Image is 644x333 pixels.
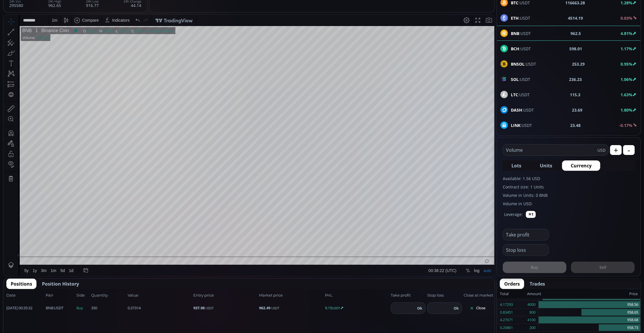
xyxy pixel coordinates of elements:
button: Currency [562,160,600,171]
b: LTC [511,92,518,97]
b: 1.63% [621,92,632,97]
span: Take profit [391,293,425,298]
b: 598.01 [569,46,582,52]
span: Trades [530,280,545,287]
b: BNSOL [511,61,524,67]
b: 23.48 [570,122,581,128]
span: Stop loss [427,293,462,298]
div: L [112,14,115,18]
span: :USDT [511,122,532,128]
div: Indicators [109,3,126,8]
button: Position History [38,279,83,289]
div: 895.69 [34,21,45,25]
span: 00:36:22 (UTC) [425,254,453,258]
span: Entry price [193,293,257,298]
div: 200 [529,324,535,332]
button: Positions [6,279,36,289]
span: Date [6,293,44,298]
span: :USDT [511,92,530,98]
div: 1 m [48,3,54,8]
button: Close [464,304,491,313]
div: 4100 [527,316,535,324]
label: Leverage: [504,211,523,217]
b: 4514.19 [568,15,583,21]
span: [DATE] 00:35:32 [6,305,44,311]
b: 937.98 [193,305,205,310]
span: Orders [504,280,520,287]
div: 958.56 [539,301,641,309]
div: Volume [19,21,31,25]
b: -0.17% [619,123,632,128]
div: 800 [529,309,535,316]
div: 0.83451 [500,309,513,316]
span: :USDT [511,76,530,82]
div: Go to [78,250,87,261]
b: ETH [511,15,519,21]
div: 962.06 [115,14,126,18]
span: 9.15 [325,305,389,311]
span: Positions [11,280,32,287]
div: 962.23 [83,14,94,18]
div: 3m [38,254,43,258]
button: Lots [503,160,530,171]
b: 962.49 [259,305,271,310]
div: 1y [29,254,34,258]
div: 4000 [527,301,535,308]
div: 0.20861 [500,324,513,332]
span: Lots [511,162,521,169]
b: 1.17% [621,46,632,51]
div: C [128,14,131,18]
button: Orders [500,279,524,289]
span: Position History [42,280,79,287]
b: DASH [511,107,522,113]
div: Compare [78,3,95,8]
label: Volume in Units: 0 BNB [503,192,635,198]
div: Toggle Log Scale [469,250,478,261]
span: 0.37314 [128,305,192,311]
button: + [610,145,622,155]
div: 5y [21,254,25,258]
small: USDT [332,306,340,310]
div: 958.68 [539,316,641,324]
small: USDT [271,306,280,310]
b: 1.80% [621,107,632,113]
span: Pair [46,293,75,298]
div: 5d [57,254,62,258]
span: Currency [571,162,592,169]
button: - [623,145,635,155]
div: 962.65 [99,14,111,18]
div: 4.27671 [500,316,513,324]
span: 350 [91,305,126,311]
span: Quantity [91,293,126,298]
div: log [471,254,476,258]
div: 1 [28,13,34,18]
b: 23.69 [572,107,582,113]
b: 236.23 [569,76,582,82]
span: Buy [76,305,89,311]
button: ✕1 [526,211,536,218]
button: Units [531,160,561,171]
button: Ok [452,305,460,311]
span: PnL [325,293,389,298]
div: O [80,14,83,18]
div: auto [480,254,488,258]
b: 0.95% [621,61,632,67]
span: :USDT [46,305,63,311]
div:  [5,77,10,83]
button: Ok [415,305,424,311]
div: Price [541,290,638,298]
b: LINK [511,123,520,128]
label: Contract size: 1 Units [503,184,635,190]
b: 115.3 [570,92,580,98]
b: 0.03% [621,15,632,21]
button: 00:36:22 (UTC) [423,250,455,261]
div: 1m [47,254,53,258]
span: :USDT [511,46,531,52]
div: 958.73 [539,324,641,332]
div: 1d [65,254,70,258]
div: Hide Drawings Toolbar [13,237,16,245]
b: BNB [46,305,53,310]
small: USDT [206,306,214,310]
b: 253.29 [572,61,585,67]
b: BCH [511,46,519,51]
